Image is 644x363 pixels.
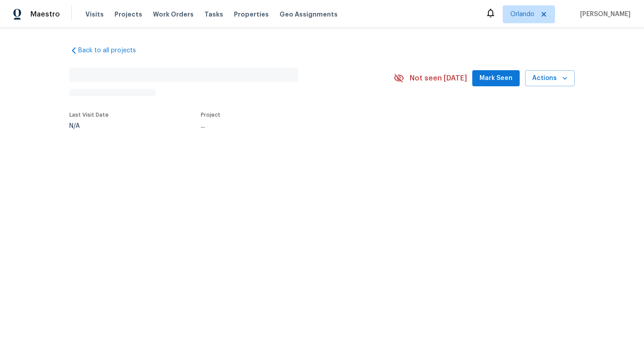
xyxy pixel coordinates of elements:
[234,10,269,19] span: Properties
[479,73,513,84] span: Mark Seen
[85,10,104,19] span: Visits
[510,10,534,19] span: Orlando
[472,70,520,87] button: Mark Seen
[69,123,109,129] div: N/A
[69,46,155,55] a: Back to all projects
[69,112,109,118] span: Last Visit Date
[201,112,220,118] span: Project
[532,73,568,84] span: Actions
[204,11,223,17] span: Tasks
[280,10,338,19] span: Geo Assignments
[114,10,142,19] span: Projects
[410,74,467,83] span: Not seen [DATE]
[576,10,631,19] span: [PERSON_NAME]
[153,10,194,19] span: Work Orders
[30,10,60,19] span: Maestro
[201,123,373,129] div: ...
[525,70,575,87] button: Actions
